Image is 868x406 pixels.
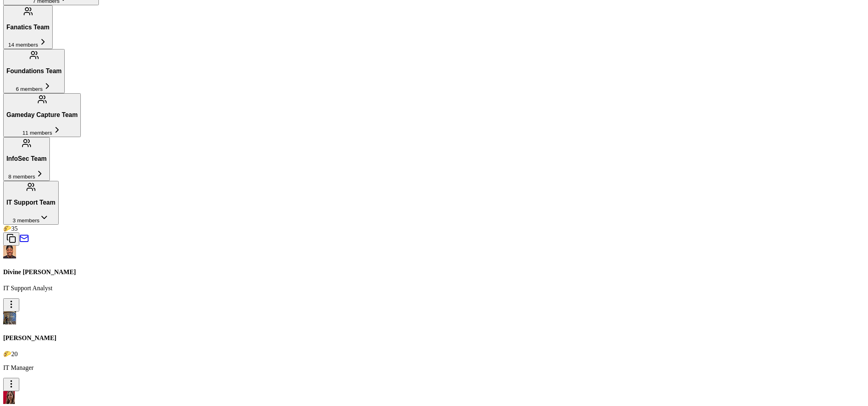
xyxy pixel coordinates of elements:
[3,334,865,342] h4: [PERSON_NAME]
[3,225,11,232] span: taco
[8,174,35,180] span: 8 members
[6,68,61,75] h3: Foundations Team
[23,130,52,136] span: 11 members
[3,49,65,93] button: Foundations Team6 members
[8,42,38,48] span: 14 members
[3,232,19,246] button: Copy email addresses
[11,351,18,357] span: 20
[3,364,865,371] p: IT Manager
[19,238,29,244] a: Send email
[6,155,47,162] h3: InfoSec Team
[3,93,81,137] button: Gameday Capture Team11 members
[3,285,865,292] p: IT Support Analyst
[6,111,78,119] h3: Gameday Capture Team
[3,5,53,49] button: Fanatics Team14 members
[6,24,49,31] h3: Fanatics Team
[3,351,11,357] span: taco
[11,225,18,232] span: 35
[3,269,865,276] h4: Divine [PERSON_NAME]
[6,199,55,206] h3: IT Support Team
[13,217,40,224] span: 3 members
[16,86,43,92] span: 6 members
[3,137,50,181] button: InfoSec Team8 members
[3,181,59,225] button: IT Support Team3 members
